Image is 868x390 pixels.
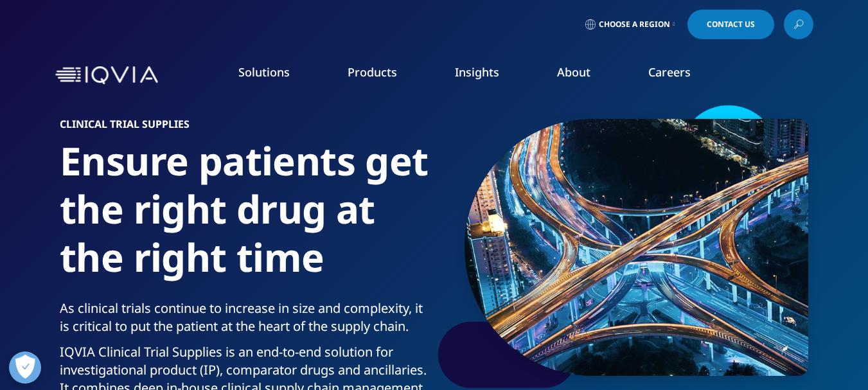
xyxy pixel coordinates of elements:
p: As clinical trials continue to increase in size and complexity, it is critical to put the patient... [60,299,429,343]
a: Solutions [238,64,290,80]
a: About [557,64,590,80]
img: 894_aerial-view-of-shanghais-highway-at-night.jpg [465,119,808,376]
span: Contact Us [707,21,755,28]
h6: Clinical Trial Supplies [60,119,429,137]
h1: Ensure patients get the right drug at the right time [60,137,429,299]
a: Contact Us [687,10,774,39]
button: Open Preferences [9,351,41,384]
a: Insights [455,64,499,80]
nav: Primary [163,45,813,105]
span: Choose a Region [599,19,670,30]
a: Products [348,64,397,80]
a: Careers [648,64,691,80]
img: IQVIA Healthcare Information Technology and Pharma Clinical Research Company [55,66,158,85]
